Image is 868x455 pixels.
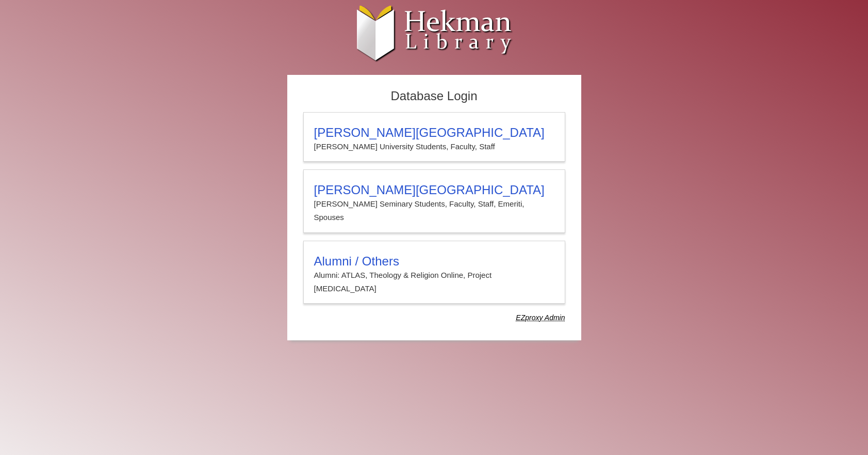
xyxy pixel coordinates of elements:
dfn: Use Alumni login [516,313,565,322]
p: [PERSON_NAME] University Students, Faculty, Staff [314,140,554,153]
h3: Alumni / Others [314,254,554,269]
p: Alumni: ATLAS, Theology & Religion Online, Project [MEDICAL_DATA] [314,269,554,296]
h3: [PERSON_NAME][GEOGRAPHIC_DATA] [314,125,554,140]
a: [PERSON_NAME][GEOGRAPHIC_DATA][PERSON_NAME] Seminary Students, Faculty, Staff, Emeriti, Spouses [303,169,565,233]
p: [PERSON_NAME] Seminary Students, Faculty, Staff, Emeriti, Spouses [314,197,554,225]
h3: [PERSON_NAME][GEOGRAPHIC_DATA] [314,183,554,197]
a: [PERSON_NAME][GEOGRAPHIC_DATA][PERSON_NAME] University Students, Faculty, Staff [303,112,565,162]
h2: Database Login [298,86,570,107]
summary: Alumni / OthersAlumni: ATLAS, Theology & Religion Online, Project [MEDICAL_DATA] [314,254,554,296]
